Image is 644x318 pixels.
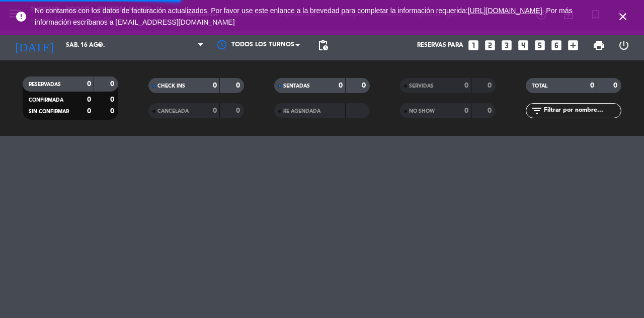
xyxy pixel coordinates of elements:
i: close [617,11,629,23]
strong: 0 [110,81,116,88]
i: looks_one [467,39,480,52]
strong: 0 [488,107,494,114]
i: looks_two [484,39,497,52]
i: looks_4 [517,39,530,52]
strong: 0 [488,82,494,89]
strong: 0 [464,82,468,89]
span: No contamos con los datos de facturación actualizados. Por favor use este enlance a la brevedad p... [35,7,572,26]
strong: 0 [87,96,91,103]
i: [DATE] [8,34,61,56]
i: power_settings_new [618,39,630,51]
strong: 0 [613,82,619,89]
span: SENTADAS [283,84,310,89]
span: NO SHOW [409,109,435,114]
i: looks_6 [550,39,563,52]
strong: 0 [339,82,343,89]
span: print [593,39,605,51]
a: [URL][DOMAIN_NAME] [468,7,542,15]
div: LOG OUT [611,30,636,60]
i: looks_3 [500,39,513,52]
i: looks_5 [533,39,546,52]
input: Filtrar por nombre... [543,105,621,116]
i: add_box [567,39,580,52]
strong: 0 [590,82,594,89]
strong: 0 [110,96,116,103]
i: arrow_drop_down [94,39,106,51]
strong: 0 [236,82,242,89]
i: error [15,11,27,23]
strong: 0 [464,107,468,114]
span: CHECK INS [157,84,185,89]
strong: 0 [87,81,91,88]
span: CANCELADA [157,109,189,114]
a: . Por más información escríbanos a [EMAIL_ADDRESS][DOMAIN_NAME] [35,7,572,26]
span: TOTAL [532,84,547,89]
strong: 0 [213,82,217,89]
i: filter_list [531,105,543,117]
span: SERVIDAS [409,84,434,89]
strong: 0 [236,107,242,114]
span: Reservas para [417,42,463,49]
strong: 0 [362,82,368,89]
span: pending_actions [317,39,329,51]
span: RE AGENDADA [283,109,320,114]
span: SIN CONFIRMAR [29,109,69,114]
strong: 0 [213,107,217,114]
span: RESERVADAS [29,82,61,87]
strong: 0 [110,108,116,115]
span: CONFIRMADA [29,98,63,103]
strong: 0 [87,108,91,115]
